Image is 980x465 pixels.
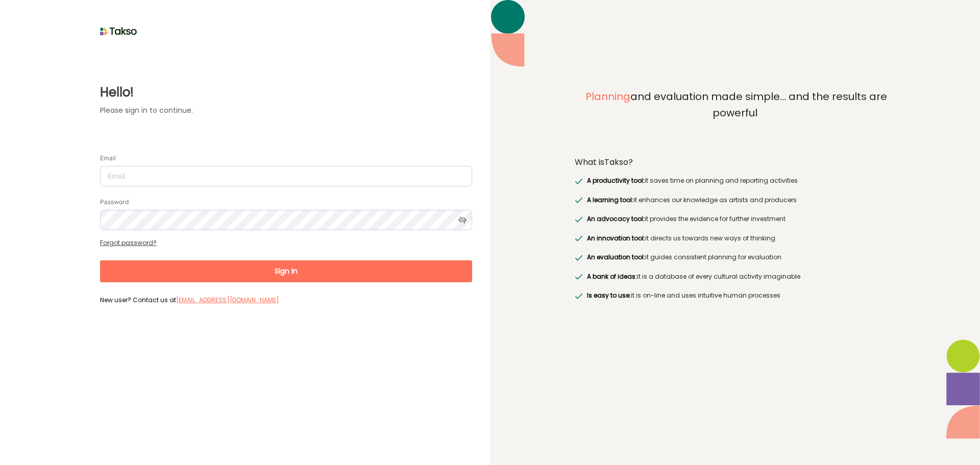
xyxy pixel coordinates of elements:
img: greenRight [575,197,583,203]
button: Sign In [100,260,472,282]
span: Is easy to use: [587,291,631,300]
span: An innovation tool: [587,234,645,242]
label: New user? Contact us at [100,295,472,304]
label: Password [100,198,129,206]
span: A learning tool: [587,195,633,204]
label: [EMAIL_ADDRESS][DOMAIN_NAME] [176,295,279,305]
img: greenRight [575,255,583,261]
a: [EMAIL_ADDRESS][DOMAIN_NAME] [176,296,279,304]
label: What is [575,157,633,167]
label: Hello! [100,83,472,102]
img: greenRight [575,235,583,241]
label: it enhances our knowledge as artists and producers [584,195,796,205]
label: Please sign in to continue. [100,105,472,116]
span: A productivity tool: [587,176,645,185]
a: Forgot password? [100,238,157,247]
img: greenRight [575,293,583,299]
label: it provides the evidence for further investment [584,214,785,224]
span: A bank of ideas: [587,272,637,281]
input: Email [100,166,472,186]
label: it is on-line and uses intuitive human processes [584,290,780,301]
label: it is a database of every cultural activity imaginable [584,272,800,282]
span: Planning [585,89,630,104]
span: An advocacy tool: [587,214,645,223]
label: it guides consistent planning for evaluation [584,252,781,262]
label: Email [100,154,116,162]
span: An evaluation tool: [587,253,645,261]
img: greenRight [575,216,583,223]
label: and evaluation made simple... and the results are powerful [575,89,895,144]
label: it saves time on planning and reporting activities [584,176,797,186]
span: Takso? [604,156,633,168]
label: it directs us towards new ways of thinking [584,233,775,243]
img: greenRight [575,178,583,184]
img: taksoLoginLogo [100,23,137,39]
img: greenRight [575,274,583,280]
